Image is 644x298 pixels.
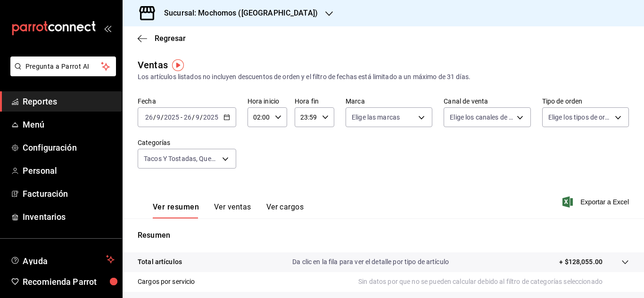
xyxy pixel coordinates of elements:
[138,230,629,241] p: Resumen
[104,24,111,32] button: open_drawer_menu
[153,202,199,218] button: Ver resumen
[172,59,184,71] img: Tooltip marker
[138,257,182,267] p: Total artículos
[138,139,236,146] label: Categorías
[25,62,101,72] span: Pregunta a Parrot AI
[153,202,304,218] div: navigation tabs
[248,98,287,105] label: Hora inicio
[444,98,530,105] label: Canal de venta
[548,113,611,122] span: Elige los tipos de orden
[138,58,168,72] div: Ventas
[23,164,115,177] span: Personal
[200,113,203,121] span: /
[138,98,236,105] label: Fecha
[23,187,115,200] span: Facturación
[157,8,318,19] h3: Sucursal: Mochomos ([GEOGRAPHIC_DATA])
[203,113,219,121] input: ----
[138,72,629,82] div: Los artículos listados no incluyen descuentos de orden y el filtro de fechas está limitado a un m...
[192,113,195,121] span: /
[138,277,195,287] p: Cargos por servicio
[266,202,304,218] button: Ver cargos
[153,113,156,121] span: /
[346,98,432,105] label: Marca
[358,277,629,287] p: Sin datos por que no se pueden calcular debido al filtro de categorías seleccionado
[155,34,186,43] span: Regresar
[10,56,116,76] button: Pregunta a Parrot AI
[23,210,115,223] span: Inventarios
[145,113,153,121] input: --
[292,257,449,267] p: Da clic en la fila para ver el detalle por tipo de artículo
[559,257,603,267] p: + $128,055.00
[542,98,629,105] label: Tipo de orden
[195,113,200,121] input: --
[161,113,164,121] span: /
[214,202,251,218] button: Ver ventas
[138,34,186,43] button: Regresar
[181,113,182,121] span: -
[564,196,629,208] button: Exportar a Excel
[23,118,115,131] span: Menú
[450,113,513,122] span: Elige los canales de venta
[7,68,116,78] a: Pregunta a Parrot AI
[23,141,115,154] span: Configuración
[23,95,115,108] span: Reportes
[352,113,400,122] span: Elige las marcas
[144,154,219,163] span: Tacos Y Tostadas, Quesos, Postres, Especiales, Entradas, Ensaladas, Carnes De Sonora
[23,254,102,265] span: Ayuda
[23,275,115,288] span: Recomienda Parrot
[183,113,192,121] input: --
[295,98,334,105] label: Hora fin
[164,113,180,121] input: ----
[156,113,161,121] input: --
